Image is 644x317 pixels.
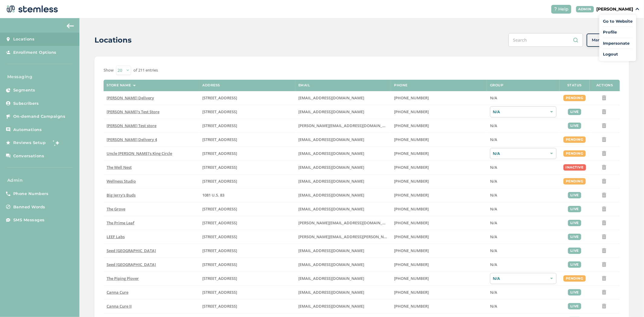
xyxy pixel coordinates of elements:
[298,95,388,101] label: arman91488@gmail.com
[298,206,364,212] span: [EMAIL_ADDRESS][DOMAIN_NAME]
[568,248,581,254] div: live
[203,290,292,295] label: 2720 Northwest Sheridan Road
[563,136,586,143] div: pending
[568,261,581,268] div: live
[394,193,484,198] label: (580) 539-1118
[203,206,237,212] span: [STREET_ADDRESS]
[568,234,581,240] div: live
[107,276,139,281] span: The Piping Plover
[490,234,556,239] label: N/A
[107,165,132,170] span: The Well Nest
[13,191,49,197] span: Phone Numbers
[394,165,429,170] span: [PHONE_NUMBER]
[13,36,35,42] span: Locations
[107,234,196,239] label: LEEF Labs
[298,109,388,114] label: brianashen@gmail.com
[298,109,364,114] span: [EMAIL_ADDRESS][DOMAIN_NAME]
[107,207,196,212] label: The Grove
[298,192,364,198] span: [EMAIL_ADDRESS][DOMAIN_NAME]
[107,179,196,184] label: Wellness Studio
[614,288,644,317] iframe: Chat Widget
[203,304,292,309] label: 1023 East 6th Avenue
[67,24,74,28] img: icon-arrow-back-accent-c549486e.svg
[298,304,388,309] label: contact@shopcannacure.com
[107,262,156,267] span: Seed [GEOGRAPHIC_DATA]
[107,220,134,226] span: The Prime Leaf
[298,207,388,212] label: dexter@thegroveca.com
[203,248,292,253] label: 553 Congress Street
[203,290,237,295] span: [STREET_ADDRESS]
[298,234,388,239] label: josh.bowers@leefca.com
[636,8,639,10] img: icon_down-arrow-small-66adaf34.svg
[298,248,388,253] label: team@seedyourhead.com
[298,303,364,309] span: [EMAIL_ADDRESS][DOMAIN_NAME]
[298,290,364,295] span: [EMAIL_ADDRESS][DOMAIN_NAME]
[563,150,586,157] div: pending
[13,217,45,223] span: SMS Messages
[107,262,196,267] label: Seed Boston
[203,192,225,198] span: 1081 U.S. 83
[603,18,633,24] a: Go to Website
[107,137,157,142] span: [PERSON_NAME] Delivery 4
[107,248,156,253] span: Seed [GEOGRAPHIC_DATA]
[298,123,388,128] label: swapnil@stemless.co
[490,193,556,198] label: N/A
[576,6,594,12] div: ADMIN
[587,34,629,47] button: Manage Groups
[490,83,504,87] label: Group
[107,123,196,128] label: Swapnil Test store
[490,290,556,295] label: N/A
[298,151,364,156] span: [EMAIL_ADDRESS][DOMAIN_NAME]
[203,179,292,184] label: 123 Main Street
[203,123,292,128] label: 5241 Center Boulevard
[394,234,429,239] span: [PHONE_NUMBER]
[298,83,310,87] label: Email
[394,248,484,253] label: (207) 747-4648
[592,37,624,43] span: Manage Groups
[394,290,429,295] span: [PHONE_NUMBER]
[203,262,237,267] span: [STREET_ADDRESS]
[490,106,556,117] div: N/A
[298,165,364,170] span: [EMAIL_ADDRESS][DOMAIN_NAME]
[203,234,292,239] label: 1785 South Main Street
[203,193,292,198] label: 1081 U.S. 83
[490,273,556,284] div: N/A
[298,137,364,142] span: [EMAIL_ADDRESS][DOMAIN_NAME]
[107,165,196,170] label: The Well Nest
[508,33,583,47] input: Search
[13,204,45,210] span: Banned Words
[107,137,196,142] label: Hazel Delivery 4
[203,276,292,281] label: 10 Main Street
[203,276,237,281] span: [STREET_ADDRESS]
[107,123,156,128] span: [PERSON_NAME] Test store
[603,51,633,57] a: Logout
[203,262,292,267] label: 401 Centre Street
[394,137,484,142] label: (818) 561-0790
[203,303,237,309] span: [STREET_ADDRESS]
[490,220,556,226] label: N/A
[298,276,364,281] span: [EMAIL_ADDRESS][DOMAIN_NAME]
[203,95,292,101] label: 17523 Ventura Boulevard
[298,193,388,198] label: info@bigjerrysbuds.com
[394,248,429,253] span: [PHONE_NUMBER]
[298,123,395,128] span: [PERSON_NAME][EMAIL_ADDRESS][DOMAIN_NAME]
[203,220,292,226] label: 4120 East Speedway Boulevard
[203,178,237,184] span: [STREET_ADDRESS]
[107,248,196,253] label: Seed Portland
[298,276,388,281] label: info@pipingplover.com
[107,234,125,239] span: LEEF Labs
[107,290,196,295] label: Canna Cure
[394,109,484,114] label: (503) 804-9208
[13,153,44,159] span: Conversations
[107,193,196,198] label: Big Jerry's Buds
[107,95,196,101] label: Hazel Delivery
[298,165,388,170] label: vmrobins@gmail.com
[490,248,556,253] label: N/A
[590,80,620,91] th: Actions
[298,262,388,267] label: info@bostonseeds.com
[394,304,484,309] label: (405) 338-9112
[394,83,408,87] label: Phone
[298,262,364,267] span: [EMAIL_ADDRESS][DOMAIN_NAME]
[133,67,158,73] label: of 211 entries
